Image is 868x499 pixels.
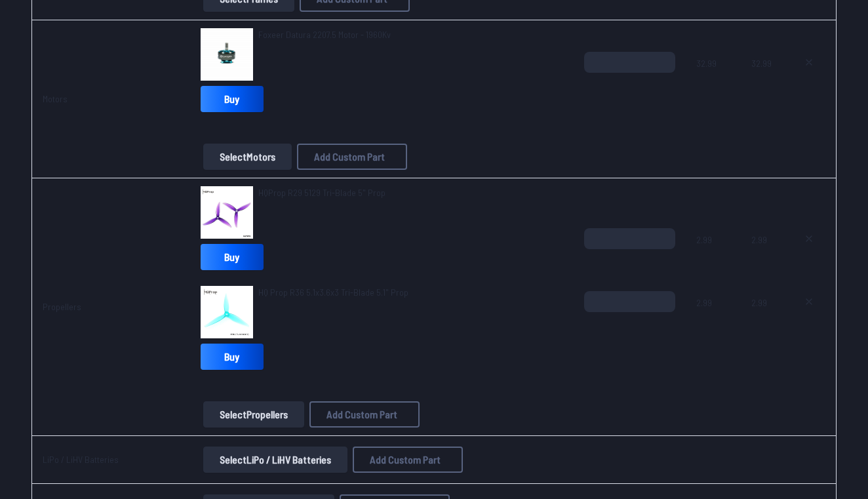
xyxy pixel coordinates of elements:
span: 2.99 [751,228,772,291]
a: HQProp R29 5129 Tri-Blade 5" Prop [258,186,385,199]
a: LiPo / LiHV Batteries [43,454,119,465]
a: Motors [43,93,68,104]
img: image [201,186,253,239]
button: SelectPropellers [203,401,304,428]
img: image [201,286,253,338]
a: Propellers [43,301,81,312]
span: HQ Prop R36 5.1x3.6x3 Tri-Blade 5.1" Prop [258,287,408,298]
a: HQ Prop R36 5.1x3.6x3 Tri-Blade 5.1" Prop [258,286,408,299]
span: 2.99 [696,228,730,291]
span: 32.99 [696,52,730,115]
a: Buy [201,344,264,370]
span: Add Custom Part [326,409,397,420]
span: 2.99 [751,291,772,354]
span: Foxeer Datura 2207.5 Motor - 1960Kv [258,29,391,40]
button: Add Custom Part [309,401,420,428]
button: SelectLiPo / LiHV Batteries [203,447,347,473]
span: 2.99 [696,291,730,354]
a: SelectLiPo / LiHV Batteries [201,447,350,473]
a: SelectPropellers [201,401,307,428]
span: Add Custom Part [370,454,441,465]
a: Buy [201,86,264,112]
a: SelectMotors [201,144,294,170]
span: HQProp R29 5129 Tri-Blade 5" Prop [258,187,385,198]
button: Add Custom Part [353,447,463,473]
img: image [201,28,253,81]
button: Add Custom Part [297,144,407,170]
a: Foxeer Datura 2207.5 Motor - 1960Kv [258,28,391,41]
button: SelectMotors [203,144,292,170]
span: Add Custom Part [314,151,385,162]
a: Buy [201,244,264,270]
span: 32.99 [751,52,772,115]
